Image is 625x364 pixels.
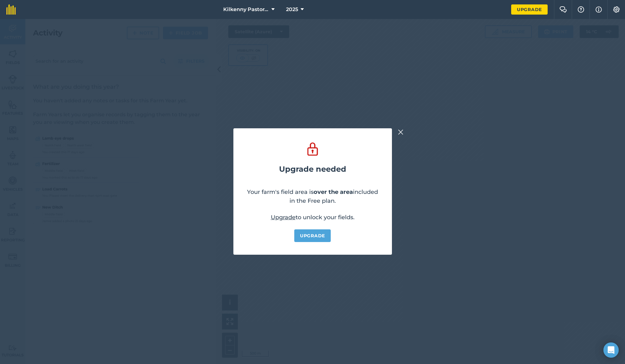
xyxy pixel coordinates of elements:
[223,6,269,13] span: Kilkenny Pastoral
[271,214,296,221] a: Upgrade
[511,4,548,15] a: Upgrade
[603,342,619,358] div: Open Intercom Messenger
[279,165,346,174] h2: Upgrade needed
[613,6,620,13] img: A cog icon
[314,188,353,195] strong: over the area
[294,229,331,242] a: Upgrade
[6,4,16,15] img: fieldmargin Logo
[271,213,355,222] p: to unlock your fields.
[398,128,404,136] img: svg+xml;base64,PHN2ZyB4bWxucz0iaHR0cDovL3d3dy53My5vcmcvMjAwMC9zdmciIHdpZHRoPSIyMiIgaGVpZ2h0PSIzMC...
[559,6,567,13] img: Two speech bubbles overlapping with the left bubble in the forefront
[286,6,298,13] span: 2025
[246,188,379,205] p: Your farm's field area is included in the Free plan.
[596,6,602,13] img: svg+xml;base64,PHN2ZyB4bWxucz0iaHR0cDovL3d3dy53My5vcmcvMjAwMC9zdmciIHdpZHRoPSIxNyIgaGVpZ2h0PSIxNy...
[577,6,585,13] img: A question mark icon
